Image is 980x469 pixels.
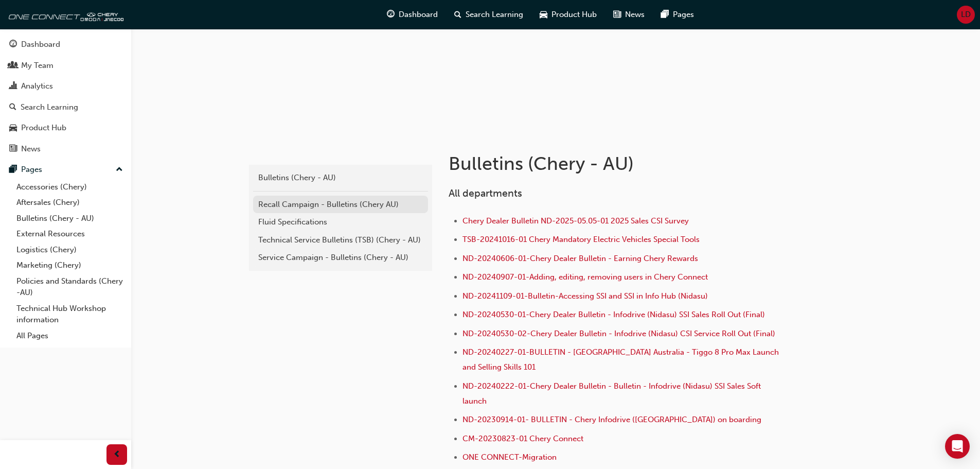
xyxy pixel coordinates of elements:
[258,172,423,184] div: Bulletins (Chery - AU)
[21,164,42,176] div: Pages
[551,9,597,21] span: Product Hub
[462,235,700,244] a: TSB-20241016-01 Chery Mandatory Electric Vehicles Special Tools
[462,310,765,319] a: ND-20240530-01-Chery Dealer Bulletin - Infodrive (Nidasu) SSI Sales Roll Out (Final)
[9,165,17,175] span: pages-icon
[258,199,423,211] div: Recall Campaign - Bulletins (Chery AU)
[9,103,16,112] span: search-icon
[4,160,127,179] button: Pages
[9,40,17,49] span: guage-icon
[462,434,583,443] a: CM-20230823-01 Chery Connect
[258,252,423,264] div: Service Campaign - Bulletins (Chery - AU)
[253,169,428,187] a: Bulletins (Chery - AU)
[12,195,127,211] a: Aftersales (Chery)
[9,82,17,91] span: chart-icon
[462,453,557,462] a: ONE CONNECT-Migration
[540,8,547,21] span: car-icon
[462,348,781,372] a: ND-20240227-01-BULLETIN - [GEOGRAPHIC_DATA] Australia - Tiggo 8 Pro Max Launch and Selling Skills...
[961,9,971,21] span: LD
[253,196,428,214] a: Recall Campaign - Bulletins (Chery AU)
[253,249,428,267] a: Service Campaign - Bulletins (Chery - AU)
[454,8,461,21] span: search-icon
[253,231,428,249] a: Technical Service Bulletins (TSB) (Chery - AU)
[625,9,645,21] span: News
[4,118,127,137] a: Product Hub
[613,8,621,21] span: news-icon
[957,6,975,24] button: LD
[653,4,702,25] a: pages-iconPages
[449,187,522,199] span: All departments
[116,163,123,177] span: up-icon
[605,4,653,25] a: news-iconNews
[21,39,60,50] div: Dashboard
[4,77,127,96] a: Analytics
[21,122,66,134] div: Product Hub
[462,329,775,338] a: ND-20240530-02-Chery Dealer Bulletin - Infodrive (Nidasu) CSI Service Roll Out (Final)
[462,291,708,301] a: ND-20241109-01-Bulletin-Accessing SSI and SSI in Info Hub (Nidasu)
[9,145,17,154] span: news-icon
[12,301,127,328] a: Technical Hub Workshop information
[4,140,127,159] a: News
[462,415,761,424] a: ND-20230914-01- BULLETIN - Chery Infodrive ([GEOGRAPHIC_DATA]) on boarding
[387,8,395,21] span: guage-icon
[12,273,127,301] a: Policies and Standards (Chery -AU)
[113,448,121,461] span: prev-icon
[4,35,127,54] a: Dashboard
[379,4,446,25] a: guage-iconDashboard
[9,124,17,133] span: car-icon
[12,328,127,344] a: All Pages
[21,60,54,72] div: My Team
[258,216,423,228] div: Fluid Specifications
[21,80,53,92] div: Analytics
[449,152,786,175] h1: Bulletins (Chery - AU)
[462,216,689,225] a: Chery Dealer Bulletin ND-2025-05.05-01 2025 Sales CSI Survey
[12,179,127,195] a: Accessories (Chery)
[466,9,523,21] span: Search Learning
[462,272,708,282] a: ND-20240907-01-Adding, editing, removing users in Chery Connect
[12,211,127,227] a: Bulletins (Chery - AU)
[12,257,127,273] a: Marketing (Chery)
[945,434,970,459] div: Open Intercom Messenger
[531,4,605,25] a: car-iconProduct Hub
[4,56,127,75] a: My Team
[462,381,763,406] a: ND-20240222-01-Chery Dealer Bulletin - Bulletin - Infodrive (Nidasu) SSI Sales Soft launch
[12,226,127,242] a: External Resources
[5,4,123,25] img: oneconnect
[4,98,127,117] a: Search Learning
[253,213,428,231] a: Fluid Specifications
[462,254,698,263] a: ND-20240606-01-Chery Dealer Bulletin - Earning Chery Rewards
[12,242,127,258] a: Logistics (Chery)
[4,33,127,160] button: DashboardMy TeamAnalyticsSearch LearningProduct HubNews
[446,4,531,25] a: search-iconSearch Learning
[661,8,669,21] span: pages-icon
[9,61,17,71] span: people-icon
[21,101,78,113] div: Search Learning
[21,143,41,155] div: News
[399,9,438,21] span: Dashboard
[258,234,423,246] div: Technical Service Bulletins (TSB) (Chery - AU)
[673,9,694,21] span: Pages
